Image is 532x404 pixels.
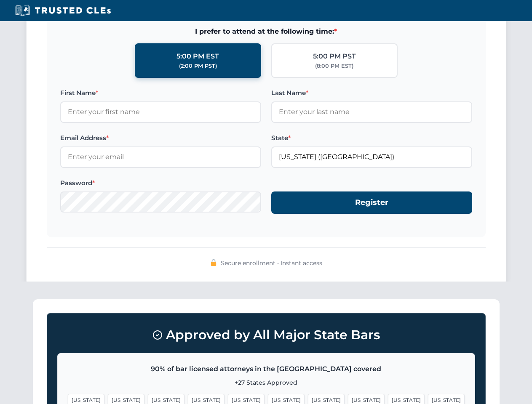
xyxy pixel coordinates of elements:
[221,258,322,268] span: Secure enrollment • Instant access
[271,146,472,167] input: Florida (FL)
[271,191,472,214] button: Register
[60,101,261,122] input: Enter your first name
[271,88,472,98] label: Last Name
[68,378,465,387] p: +27 States Approved
[210,259,217,266] img: 🔒
[313,51,356,62] div: 5:00 PM PST
[68,364,465,375] p: 90% of bar licensed attorneys in the [GEOGRAPHIC_DATA] covered
[13,4,113,17] img: Trusted CLEs
[60,133,261,143] label: Email Address
[57,324,475,346] h3: Approved by All Major State Bars
[179,62,217,70] div: (2:00 PM PST)
[60,88,261,98] label: First Name
[60,26,472,37] span: I prefer to attend at the following time:
[315,62,353,70] div: (8:00 PM EST)
[60,178,261,188] label: Password
[176,51,219,62] div: 5:00 PM EST
[60,146,261,167] input: Enter your email
[271,133,472,143] label: State
[271,101,472,122] input: Enter your last name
